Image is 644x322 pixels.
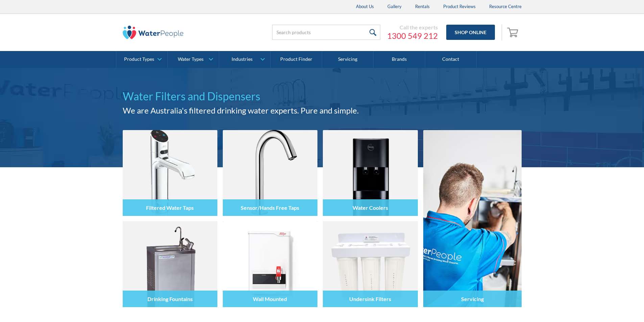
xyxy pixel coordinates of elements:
input: Search products [272,25,380,40]
h4: Water Coolers [353,204,388,211]
img: shopping cart [507,27,520,38]
a: 1300 549 212 [387,31,438,41]
h4: Filtered Water Taps [146,204,194,211]
img: Drinking Fountains [123,221,217,307]
a: Water Types [168,51,219,68]
div: Industries [232,56,253,62]
div: Water Types [178,56,204,62]
a: Servicing [322,51,374,68]
a: Product Types [116,51,167,68]
img: The Water People [123,26,184,39]
div: Call the experts [387,24,438,31]
img: Filtered Water Taps [123,130,217,216]
h4: Drinking Fountains [147,296,193,302]
a: Shop Online [446,25,495,40]
a: Contact [425,51,477,68]
h4: Sensor/Hands Free Taps [241,204,299,211]
img: Undersink Filters [323,221,418,307]
h4: Servicing [461,296,484,302]
a: Brands [374,51,425,68]
a: Industries [219,51,270,68]
a: Servicing [423,130,522,307]
img: Water Coolers [323,130,418,216]
img: Sensor/Hands Free Taps [223,130,317,216]
a: Open empty cart [505,24,522,41]
div: Product Types [124,56,154,62]
a: Product Finder [271,51,322,68]
img: Wall Mounted [223,221,317,307]
h4: Wall Mounted [253,296,287,302]
h4: Undersink Filters [349,296,391,302]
